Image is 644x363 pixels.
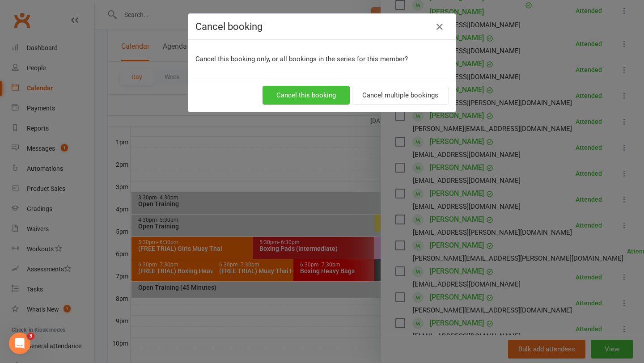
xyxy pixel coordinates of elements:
[195,54,449,64] p: Cancel this booking only, or all bookings in the series for this member?
[352,86,449,105] button: Cancel multiple bookings
[9,333,30,354] iframe: Intercom live chat
[27,333,34,340] span: 3
[432,20,447,34] button: Close
[263,86,350,105] button: Cancel this booking
[195,21,449,32] h4: Cancel booking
